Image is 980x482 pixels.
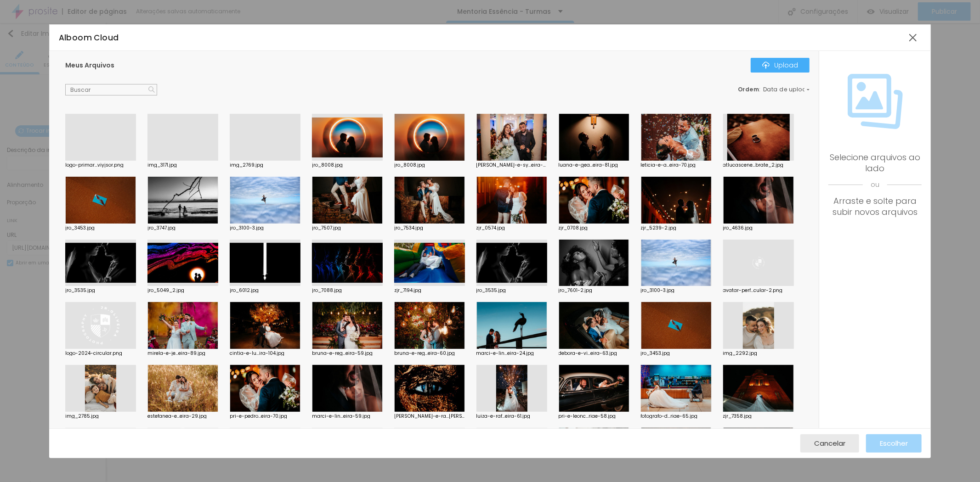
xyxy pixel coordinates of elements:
img: Icone [148,86,155,93]
div: jro_7601-2.jpg [559,288,629,293]
div: luiza-e-raf...eira-61.jpg [476,414,547,419]
div: img_3171.jpg [147,163,218,168]
div: zjr_7194.jpg [394,288,465,293]
button: IconeUpload [751,58,810,73]
div: pri-e-pedro...eira-70.jpg [230,414,300,419]
div: img_2785.jpg [65,414,136,419]
div: zjr_0708.jpg [559,226,629,230]
div: jro_3453.jpg [641,351,712,356]
div: [PERSON_NAME]-e-ra...[PERSON_NAME]-7.JPG [394,414,465,419]
div: cintia-e-lu...ira-104.jpg [230,351,300,356]
div: bruna-e-reg...eira-60.jpg [394,351,465,356]
div: jro_8008.jpg [312,163,383,168]
div: pri-e-leonc...riae-58.jpg [559,414,629,419]
div: jro_7534.jpg [394,226,465,230]
div: logo-primar...viyjsor.png [65,163,136,168]
div: : [738,87,810,92]
div: bruna-e-reg...eira-59.jpg [312,351,383,356]
div: jro_3100-3.jpg [641,288,712,293]
span: Alboom Cloud [59,32,119,43]
div: img_2769.jpg [230,163,300,168]
div: zjr_7358.jpg [723,414,794,419]
div: fotografo-d...riae-65.jpg [641,414,712,419]
div: logo-2024-circular.png [65,351,136,356]
img: Icone [848,74,903,129]
div: luana-e-gea...eira-81.jpg [559,163,629,168]
div: marci-e-lin...eira-24.jpg [476,351,547,356]
div: jro_7088.jpg [312,288,383,293]
input: Buscar [65,84,157,96]
div: jro_4636.jpg [723,226,794,230]
div: jro_7507.jpg [312,226,383,230]
div: debora-e-vi...eira-63.jpg [559,351,629,356]
div: jro_3453.jpg [65,226,136,230]
span: Cancelar [814,439,845,447]
div: jro_6012.jpg [230,288,300,293]
img: Icone [762,62,770,69]
div: jro_3100-3.jpg [230,226,300,230]
div: [PERSON_NAME]-e-sy...eira-70.jpg [476,163,547,168]
span: Meus Arquivos [65,61,114,70]
span: Data de upload [763,87,811,92]
div: img_2292.jpg [723,351,794,356]
span: Ordem [738,85,759,93]
button: Escolher [866,434,922,453]
div: Selecione arquivos ao lado Arraste e solte para subir novos arquivos [828,152,922,218]
div: leticia-e-a...eira-70.jpg [641,163,712,168]
button: Cancelar [800,434,859,453]
div: mirela-e-je...eira-89.jpg [147,351,218,356]
div: zjr_0574.jpg [476,226,547,230]
span: ou [828,174,922,196]
div: jro_8008.jpg [394,163,465,168]
div: jro_3535.jpg [476,288,547,293]
div: jro_3535.jpg [65,288,136,293]
div: atlucascene...brate_2.jpg [723,163,794,168]
div: avatar-perf...cular-2.png [723,288,794,293]
div: marci-e-lin...eira-59.jpg [312,414,383,419]
div: Upload [762,62,798,69]
div: jro_5049_2.jpg [147,288,218,293]
div: estefanea-e...eira-29.jpg [147,414,218,419]
span: Escolher [880,439,908,447]
div: jro_3747.jpg [147,226,218,230]
div: zjr_5239-2.jpg [641,226,712,230]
